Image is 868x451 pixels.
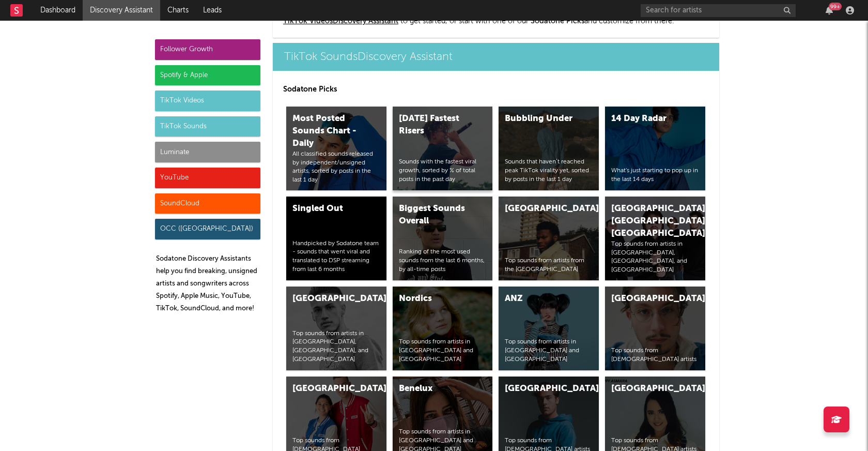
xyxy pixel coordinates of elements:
[286,107,386,190] a: Most Posted Sounds Chart - DailyAll classified sounds released by independent/unsigned artists, s...
[641,4,796,17] input: Search for artists
[399,113,469,138] div: [DATE] Fastest Risers
[611,293,681,305] div: [GEOGRAPHIC_DATA]
[292,113,363,150] div: Most Posted Sounds Chart - Daily
[605,197,705,280] a: [GEOGRAPHIC_DATA], [GEOGRAPHIC_DATA], [GEOGRAPHIC_DATA]Top sounds from artists in [GEOGRAPHIC_DAT...
[292,239,380,274] div: Handpicked by Sodatone team - sounds that went viral and translated to DSP streaming from last 6 ...
[505,257,593,274] div: Top sounds from artists from the [GEOGRAPHIC_DATA]
[292,293,363,305] div: [GEOGRAPHIC_DATA]
[292,150,380,185] div: All classified sounds released by independent/unsigned artists, sorted by posts in the last 1 day
[505,113,575,125] div: Bubbling Under
[155,142,260,162] div: Luminate
[531,18,584,25] span: Sodatone Picks
[505,338,593,364] div: Top sounds from artists in [GEOGRAPHIC_DATA] and [GEOGRAPHIC_DATA]
[399,383,469,395] div: Benelux
[499,107,599,190] a: Bubbling UnderSounds that haven’t reached peak TikTok virality yet, sorted by posts in the last 1...
[273,43,719,71] a: TikTok SoundsDiscovery Assistant
[155,91,260,111] div: TikTok Videos
[829,3,842,10] div: 99 +
[155,193,260,214] div: SoundCloud
[505,293,575,305] div: ANZ
[399,248,487,274] div: Ranking of the most used sounds from the last 6 months, by all-time posts
[292,329,380,364] div: Top sounds from artists in [GEOGRAPHIC_DATA], [GEOGRAPHIC_DATA], and [GEOGRAPHIC_DATA]
[499,287,599,370] a: ANZTop sounds from artists in [GEOGRAPHIC_DATA] and [GEOGRAPHIC_DATA]
[155,39,260,60] div: Follower Growth
[399,293,469,305] div: Nordics
[283,83,709,96] p: Sodatone Picks
[611,203,681,240] div: [GEOGRAPHIC_DATA], [GEOGRAPHIC_DATA], [GEOGRAPHIC_DATA]
[283,18,398,25] a: TikTok VideosDiscovery Assistant
[605,107,705,190] a: 14 Day RadarWhat's just starting to pop up in the last 14 days
[611,167,699,184] div: What's just starting to pop up in the last 14 days
[826,6,833,14] button: 99+
[155,65,260,86] div: Spotify & Apple
[286,197,386,280] a: Singled OutHandpicked by Sodatone team - sounds that went viral and translated to DSP streaming f...
[155,116,260,137] div: TikTok Sounds
[611,113,681,125] div: 14 Day Radar
[505,158,593,184] div: Sounds that haven’t reached peak TikTok virality yet, sorted by posts in the last 1 day
[393,107,493,190] a: [DATE] Fastest RisersSounds with the fastest viral growth, sorted by % of total posts in the past...
[605,287,705,370] a: [GEOGRAPHIC_DATA]Top sounds from [DEMOGRAPHIC_DATA] artists
[155,219,260,239] div: OCC ([GEOGRAPHIC_DATA])
[399,338,487,364] div: Top sounds from artists in [GEOGRAPHIC_DATA] and [GEOGRAPHIC_DATA]
[292,383,363,395] div: [GEOGRAPHIC_DATA]
[505,383,575,395] div: [GEOGRAPHIC_DATA]
[399,203,469,228] div: Biggest Sounds Overall
[611,383,681,395] div: [GEOGRAPHIC_DATA]
[393,287,493,370] a: NordicsTop sounds from artists in [GEOGRAPHIC_DATA] and [GEOGRAPHIC_DATA]
[286,287,386,370] a: [GEOGRAPHIC_DATA]Top sounds from artists in [GEOGRAPHIC_DATA], [GEOGRAPHIC_DATA], and [GEOGRAPHIC...
[499,197,599,280] a: [GEOGRAPHIC_DATA]Top sounds from artists from the [GEOGRAPHIC_DATA]
[292,203,363,215] div: Singled Out
[156,253,260,315] p: Sodatone Discovery Assistants help you find breaking, unsigned artists and songwriters across Spo...
[393,197,493,280] a: Biggest Sounds OverallRanking of the most used sounds from the last 6 months, by all-time posts
[505,203,575,215] div: [GEOGRAPHIC_DATA]
[155,168,260,188] div: YouTube
[611,240,699,275] div: Top sounds from artists in [GEOGRAPHIC_DATA], [GEOGRAPHIC_DATA], and [GEOGRAPHIC_DATA]
[399,158,487,184] div: Sounds with the fastest viral growth, sorted by % of total posts in the past day
[611,347,699,364] div: Top sounds from [DEMOGRAPHIC_DATA] artists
